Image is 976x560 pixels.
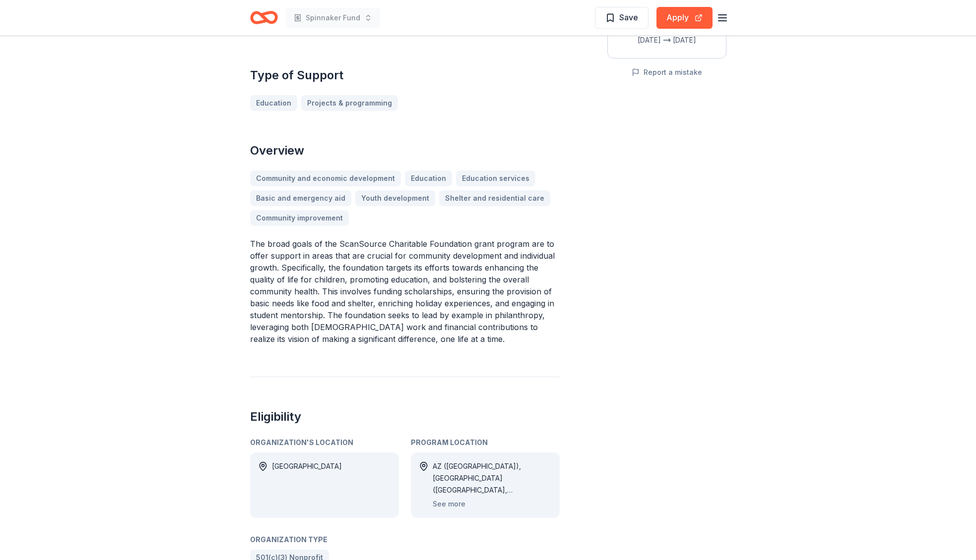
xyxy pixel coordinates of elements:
h2: Type of Support [250,67,560,83]
div: [GEOGRAPHIC_DATA] [272,460,342,510]
a: Projects & programming [301,95,398,111]
div: Organization Type [250,534,560,546]
div: AZ ([GEOGRAPHIC_DATA]), [GEOGRAPHIC_DATA] ([GEOGRAPHIC_DATA], [GEOGRAPHIC_DATA]), [GEOGRAPHIC_DAT... [433,460,552,496]
span: Save [619,11,638,24]
button: Apply [656,7,713,29]
div: Program Location [411,437,560,448]
span: Spinnaker Fund [306,12,360,24]
h2: Overview [250,143,560,159]
div: [DATE] [673,34,718,46]
a: Education [250,95,297,111]
button: Spinnaker Fund [286,8,380,28]
button: Report a mistake [632,66,702,78]
h2: Eligibility [250,409,560,425]
button: Save [595,7,649,29]
div: Organization's Location [250,437,399,448]
div: [DATE] [616,34,661,46]
a: Home [250,6,278,29]
button: See more [433,498,465,510]
p: The broad goals of the ScanSource Charitable Foundation grant program are to offer support in are... [250,238,560,345]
